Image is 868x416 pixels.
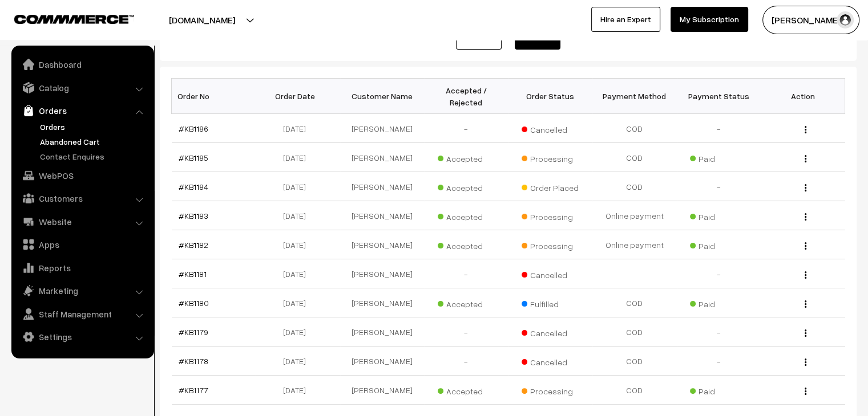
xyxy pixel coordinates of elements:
[256,317,340,346] td: [DATE]
[256,259,340,288] td: [DATE]
[179,356,208,366] a: #KB1178
[805,300,806,308] img: Menu
[522,150,579,165] span: Processing
[37,121,150,133] a: Orders
[592,172,677,201] td: COD
[837,11,854,28] img: user
[172,79,256,114] th: Order No
[592,201,677,230] td: Online payment
[522,179,579,194] span: Order Placed
[43,67,102,75] div: Domain Overview
[438,150,495,165] span: Accepted
[424,259,508,288] td: -
[438,295,495,310] span: Accepted
[340,317,425,346] td: [PERSON_NAME]
[677,79,761,114] th: Payment Status
[805,126,806,133] img: Menu
[522,382,579,397] span: Processing
[340,346,425,376] td: [PERSON_NAME]
[340,79,425,114] th: Customer Name
[14,280,150,301] a: Marketing
[14,327,150,347] a: Settings
[340,143,425,172] td: [PERSON_NAME]
[522,295,579,310] span: Fulfilled
[592,230,677,259] td: Online payment
[805,242,806,250] img: Menu
[179,385,208,395] a: #KB1177
[592,317,677,346] td: COD
[179,124,208,133] a: #KB1186
[424,114,508,143] td: -
[671,7,748,32] a: My Subscription
[340,201,425,230] td: [PERSON_NAME]
[14,100,150,121] a: Orders
[256,346,340,376] td: [DATE]
[14,78,150,98] a: Catalog
[522,266,579,281] span: Cancelled
[179,153,208,162] a: #KB1185
[129,6,275,34] button: [DOMAIN_NAME]
[340,376,425,405] td: [PERSON_NAME]
[592,143,677,172] td: COD
[677,172,761,201] td: -
[14,165,150,186] a: WebPOS
[37,136,150,148] a: Abandoned Cart
[31,66,40,75] img: tab_domain_overview_orange.svg
[805,388,806,395] img: Menu
[522,237,579,252] span: Processing
[677,317,761,346] td: -
[340,114,425,143] td: [PERSON_NAME]
[114,66,123,75] img: tab_keywords_by_traffic_grey.svg
[256,376,340,405] td: [DATE]
[14,15,134,23] img: COMMMERCE
[592,346,677,376] td: COD
[14,304,150,324] a: Staff Management
[690,237,747,252] span: Paid
[592,79,677,114] th: Payment Method
[14,54,150,75] a: Dashboard
[592,376,677,405] td: COD
[438,208,495,223] span: Accepted
[690,295,747,310] span: Paid
[256,172,340,201] td: [DATE]
[179,269,207,279] a: #KB1181
[179,182,208,191] a: #KB1184
[438,179,495,194] span: Accepted
[179,327,208,337] a: #KB1179
[14,234,150,255] a: Apps
[424,79,508,114] th: Accepted / Rejected
[14,211,150,232] a: Website
[805,213,806,221] img: Menu
[677,114,761,143] td: -
[18,18,27,27] img: logo_orange.svg
[690,382,747,397] span: Paid
[438,237,495,252] span: Accepted
[256,114,340,143] td: [DATE]
[805,271,806,279] img: Menu
[340,288,425,317] td: [PERSON_NAME]
[256,288,340,317] td: [DATE]
[805,184,806,191] img: Menu
[690,150,747,165] span: Paid
[591,7,660,32] a: Hire an Expert
[256,79,340,114] th: Order Date
[340,259,425,288] td: [PERSON_NAME]
[522,208,579,223] span: Processing
[37,150,150,162] a: Contact Enquires
[805,329,806,337] img: Menu
[14,258,150,278] a: Reports
[340,230,425,259] td: [PERSON_NAME]
[761,79,845,114] th: Action
[179,211,208,221] a: #KB1183
[256,230,340,259] td: [DATE]
[677,259,761,288] td: -
[179,240,208,250] a: #KB1182
[805,155,806,162] img: Menu
[522,324,579,339] span: Cancelled
[805,358,806,366] img: Menu
[424,346,508,376] td: -
[522,121,579,136] span: Cancelled
[424,317,508,346] td: -
[14,11,114,25] a: COMMMERCE
[508,79,593,114] th: Order Status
